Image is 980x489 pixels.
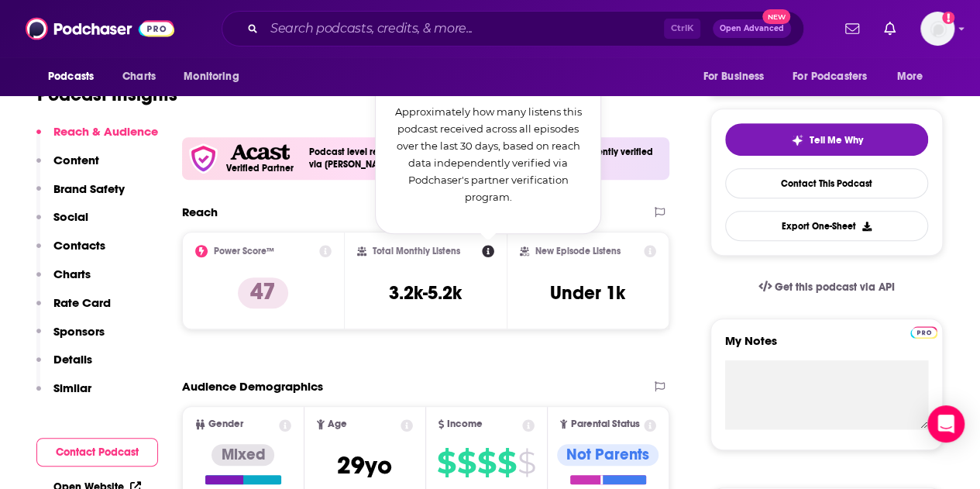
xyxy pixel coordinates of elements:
span: 29 yo [337,450,392,480]
svg: Add a profile image [942,12,954,24]
span: $ [518,450,535,475]
button: Similar [36,381,91,409]
button: Open AdvancedNew [713,19,791,38]
h4: Podcast level reach data from Acast podcasts has been independently verified via [PERSON_NAME]'s ... [309,146,663,170]
button: Export One-Sheet [725,211,928,241]
h2: Audience Demographics [182,379,323,394]
span: Age [328,419,347,429]
img: Podchaser Pro [910,326,937,339]
div: Open Intercom Messenger [927,405,965,443]
span: For Podcasters [793,66,867,88]
span: $ [477,450,496,475]
p: Content [53,153,99,167]
button: open menu [173,62,259,91]
button: open menu [692,62,783,91]
p: Reach & Audience [53,124,158,139]
img: Podchaser - Follow, Share and Rate Podcasts [26,14,174,43]
a: Pro website [910,324,937,339]
span: Gender [208,419,243,429]
img: User Profile [920,12,954,46]
span: $ [497,450,516,475]
button: Contact Podcast [36,438,158,467]
span: Ctrl K [664,19,700,39]
button: Social [36,209,88,238]
a: Show notifications dropdown [839,15,865,42]
img: tell me why sparkle [791,134,803,146]
span: Get this podcast via API [775,281,895,294]
a: Charts [112,62,165,91]
button: open menu [886,62,943,91]
h2: New Episode Listens [535,246,621,257]
button: tell me why sparkleTell Me Why [725,123,928,156]
div: Not Parents [557,444,658,466]
a: Show notifications dropdown [878,15,902,42]
button: Brand Safety [36,181,125,210]
h2: Power Score™ [214,246,274,257]
label: My Notes [725,333,928,360]
button: Contacts [36,238,105,267]
a: Get this podcast via API [746,268,907,306]
button: open menu [37,62,114,91]
div: Search podcasts, credits, & more... [222,11,804,46]
p: Details [53,352,92,367]
button: Reach & Audience [36,124,158,153]
button: Sponsors [36,324,105,353]
p: Brand Safety [53,181,125,196]
span: Monitoring [184,66,239,88]
button: open menu [782,62,889,91]
img: Acast [230,144,289,160]
span: Income [447,419,483,429]
p: Contacts [53,238,105,253]
button: Content [36,153,99,181]
span: For Business [703,66,764,88]
span: Open Advanced [720,25,784,33]
h3: 3.2k-5.2k [389,281,462,305]
span: More [897,66,923,88]
span: $ [457,450,476,475]
span: Parental Status [570,419,639,429]
span: $ [437,450,456,475]
span: Charts [122,66,156,88]
a: Contact This Podcast [725,168,928,198]
span: Tell Me Why [810,134,863,146]
h2: Reach [182,205,218,219]
p: Sponsors [53,324,105,339]
span: Logged in as rpearson [920,12,954,46]
button: Charts [36,267,91,295]
p: Social [53,209,88,224]
input: Search podcasts, credits, & more... [264,16,664,41]
p: Approximately how many listens this podcast received across all episodes over the last 30 days, b... [394,103,582,205]
p: Rate Card [53,295,111,310]
p: 47 [238,277,288,308]
span: New [762,9,790,24]
button: Details [36,352,92,381]
h2: Total Monthly Listens [373,246,460,257]
img: verfied icon [188,143,218,174]
div: Mixed [211,444,274,466]
button: Rate Card [36,295,111,324]
button: Show profile menu [920,12,954,46]
h5: Verified Partner [226,164,294,173]
h3: Under 1k [550,281,625,305]
p: Similar [53,381,91,395]
span: Podcasts [48,66,94,88]
p: Charts [53,267,91,281]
